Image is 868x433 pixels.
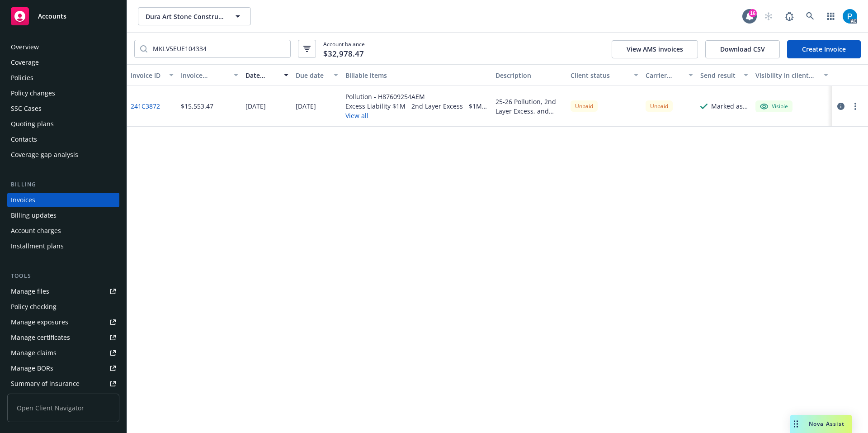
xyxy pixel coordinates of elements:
[780,7,798,25] a: Report a Bug
[296,71,329,80] div: Due date
[7,101,119,116] a: SSC Cases
[11,132,37,147] div: Contacts
[7,346,119,360] a: Manage claims
[181,101,213,111] div: $15,553.47
[138,7,251,25] button: Dura Art Stone Construction Co. Inc
[790,415,852,433] button: Nova Assist
[11,117,54,131] div: Quoting plans
[755,71,818,80] div: Visibility in client dash
[7,208,119,223] a: Billing updates
[11,148,78,162] div: Coverage gap analysis
[242,64,292,86] button: Date issued
[146,12,224,21] span: Dura Art Stone Construction Co. Inc
[140,45,147,52] svg: Search
[11,346,57,360] div: Manage claims
[843,9,857,24] img: photo
[11,101,42,116] div: SSC Cases
[700,71,738,80] div: Send result
[11,208,57,223] div: Billing updates
[345,92,488,101] div: Pollution - H87609254AEM
[7,180,119,189] div: Billing
[7,330,119,345] a: Manage certificates
[809,420,844,428] span: Nova Assist
[7,300,119,314] a: Policy checking
[11,330,70,345] div: Manage certificates
[11,284,49,299] div: Manage files
[131,101,160,111] a: 241C3872
[567,64,642,86] button: Client status
[7,193,119,207] a: Invoices
[7,40,119,54] a: Overview
[7,148,119,162] a: Coverage gap analysis
[571,71,628,80] div: Client status
[11,40,39,54] div: Overview
[245,71,278,80] div: Date issued
[245,101,266,111] div: [DATE]
[7,117,119,131] a: Quoting plans
[345,71,488,80] div: Billable items
[342,64,492,86] button: Billable items
[323,40,365,57] span: Account balance
[7,55,119,70] a: Coverage
[705,40,780,58] button: Download CSV
[571,100,598,112] div: Unpaid
[495,97,563,116] div: 25-26 Pollution, 2nd Layer Excess, and Agency Fee Invoice.
[147,40,290,57] input: Filter by keyword...
[7,4,119,29] a: Accounts
[752,64,832,86] button: Visibility in client dash
[296,101,316,111] div: [DATE]
[646,71,684,80] div: Carrier status
[11,376,80,391] div: Summary of insurance
[177,64,242,86] button: Invoice amount
[11,315,68,329] div: Manage exposures
[323,48,364,60] span: $32,978.47
[711,101,748,111] div: Marked as sent
[495,71,563,80] div: Description
[642,64,697,86] button: Carrier status
[7,284,119,299] a: Manage files
[7,224,119,238] a: Account charges
[492,64,567,86] button: Description
[345,101,488,111] div: Excess Liability $1M - 2nd Layer Excess - $1M Limit - MKLV5EUE104334
[131,71,164,80] div: Invoice ID
[646,100,673,112] div: Unpaid
[11,86,55,100] div: Policy changes
[7,71,119,85] a: Policies
[7,394,119,422] span: Open Client Navigator
[38,13,66,20] span: Accounts
[345,111,488,120] button: View all
[790,415,802,433] div: Drag to move
[7,239,119,253] a: Installment plans
[7,86,119,100] a: Policy changes
[7,361,119,376] a: Manage BORs
[11,300,57,314] div: Policy checking
[7,271,119,281] div: Tools
[11,71,33,85] div: Policies
[7,315,119,329] a: Manage exposures
[697,64,752,86] button: Send result
[787,40,861,58] a: Create Invoice
[11,55,39,70] div: Coverage
[11,239,64,253] div: Installment plans
[11,361,53,376] div: Manage BORs
[801,7,819,25] a: Search
[7,132,119,147] a: Contacts
[181,71,229,80] div: Invoice amount
[11,193,35,207] div: Invoices
[292,64,342,86] button: Due date
[759,7,778,25] a: Start snowing
[612,40,698,58] button: View AMS invoices
[822,7,840,25] a: Switch app
[7,376,119,391] a: Summary of insurance
[760,102,788,110] div: Visible
[749,9,757,17] div: 16
[11,224,61,238] div: Account charges
[127,64,177,86] button: Invoice ID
